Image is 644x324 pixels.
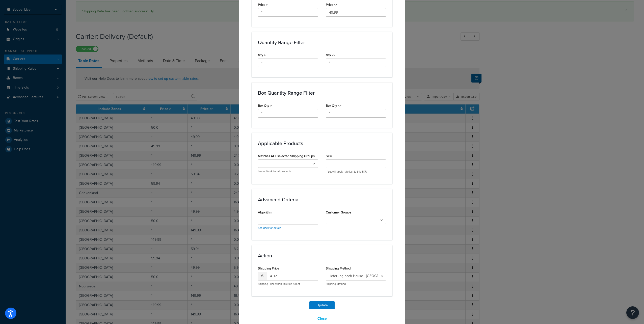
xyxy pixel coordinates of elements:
label: Price > [258,3,268,7]
label: SKU [326,154,332,158]
label: Customer Groups [326,210,351,214]
h3: Advanced Criteria [258,197,386,202]
h3: Action [258,253,386,258]
label: Box Qty > [258,104,272,107]
label: Matches ALL selected Shipping Groups [258,154,315,158]
span: € [258,272,267,280]
button: Close [314,314,330,323]
label: Shipping Method [326,266,351,270]
button: Update [309,301,335,309]
h3: Applicable Products [258,141,386,146]
label: Qty > [258,53,266,57]
label: Shipping Price [258,266,279,270]
label: Price <= [326,3,337,7]
p: Shipping Price when this rule is met [258,282,318,286]
label: Algorithm [258,210,272,214]
h3: Box Quantity Range Filter [258,90,386,96]
p: Shipping Method [326,282,386,286]
p: If set will apply rate just to this SKU [326,170,386,174]
a: See docs for details [258,226,281,230]
p: Leave blank for all products [258,170,318,173]
h3: Quantity Range Filter [258,40,386,45]
label: Qty <= [326,53,335,57]
label: Box Qty <= [326,104,341,107]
